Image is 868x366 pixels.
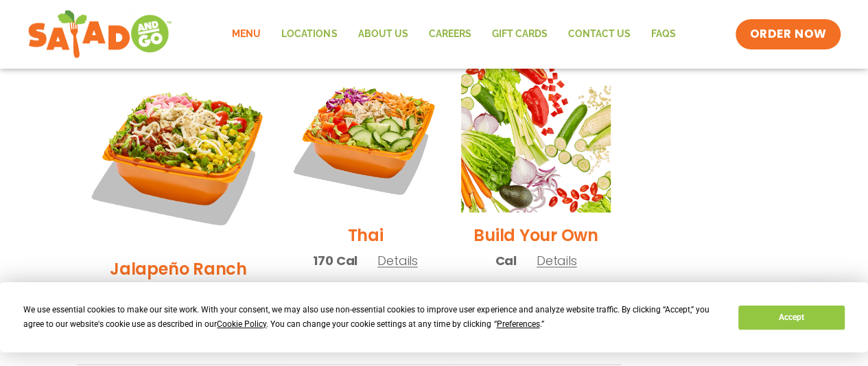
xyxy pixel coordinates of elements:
a: ORDER NOW [736,19,840,49]
nav: Menu [222,19,685,50]
span: Details [377,251,418,268]
button: Accept [738,306,844,330]
h2: Thai [348,222,384,247]
h2: Build Your Own [473,222,598,247]
a: FAQs [640,19,685,50]
span: Preferences [496,319,539,329]
span: ORDER NOW [749,26,826,43]
div: We use essential cookies to make our site work. With your consent, we may also use non-essential ... [23,303,722,332]
a: GIFT CARDS [481,19,557,50]
img: Product photo for Thai Salad [290,62,440,212]
img: Product photo for Build Your Own [461,62,611,212]
a: About Us [347,19,418,50]
img: new-SAG-logo-768×292 [27,7,172,62]
span: Details [537,251,577,268]
span: Cal [495,251,516,269]
a: Menu [222,19,271,50]
a: Careers [418,19,481,50]
h2: Jalapeño Ranch [110,256,247,280]
span: 170 Cal [313,251,357,269]
span: Cookie Policy [217,319,266,329]
img: Product photo for Jalapeño Ranch Salad [87,62,270,246]
a: Contact Us [557,19,640,50]
a: Locations [271,19,347,50]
